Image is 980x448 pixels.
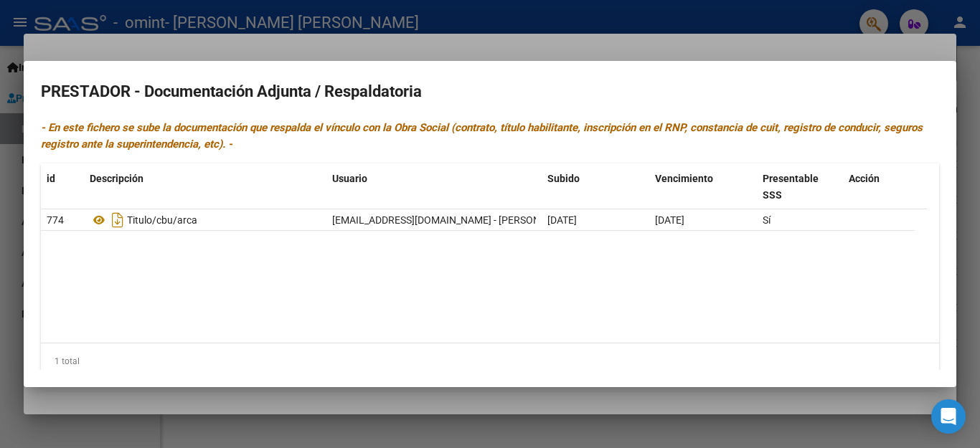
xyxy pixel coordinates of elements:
h2: PRESTADOR - Documentación Adjunta / Respaldatoria [41,78,939,105]
span: Sí [763,214,771,226]
span: Acción [849,173,880,184]
div: Open Intercom Messenger [931,399,966,434]
span: id [47,173,55,184]
span: Subido [547,173,580,184]
i: - En este fichero se sube la documentación que respalda el vínculo con la Obra Social (contrato, ... [41,121,923,151]
span: Presentable SSS [763,173,819,201]
span: Titulo/cbu/arca [127,214,197,226]
span: [EMAIL_ADDRESS][DOMAIN_NAME] - [PERSON_NAME] [332,214,575,226]
span: 774 [47,214,64,226]
span: Descripción [90,173,143,184]
span: Usuario [332,173,367,184]
datatable-header-cell: Subido [542,163,649,211]
datatable-header-cell: Usuario [326,163,542,211]
datatable-header-cell: Acción [843,163,915,211]
datatable-header-cell: Descripción [84,163,326,211]
datatable-header-cell: Presentable SSS [757,163,843,211]
span: [DATE] [655,214,684,226]
div: 1 total [41,343,939,379]
span: Vencimiento [655,173,713,184]
datatable-header-cell: Vencimiento [649,163,757,211]
datatable-header-cell: id [41,163,84,211]
i: Descargar documento [108,209,127,232]
span: [DATE] [547,214,577,226]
